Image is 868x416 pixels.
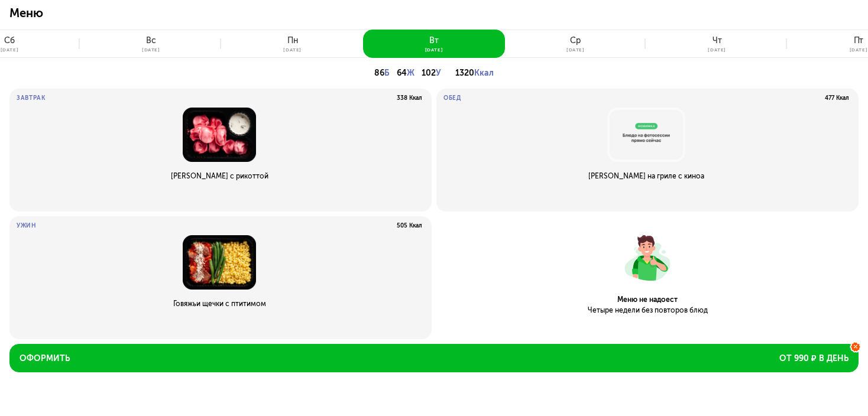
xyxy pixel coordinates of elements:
p: [PERSON_NAME] с рикоттой [17,171,422,181]
p: 102 [422,65,441,82]
img: Курица на гриле с киноа [443,108,849,162]
span: от 990 ₽ в день [779,353,848,365]
p: 505 Ккал [397,222,422,229]
div: ср [570,36,581,45]
div: сб [4,36,15,45]
p: 64 [397,65,414,82]
button: ср[DATE] [505,30,646,58]
div: пт [854,36,864,45]
div: [DATE] [142,47,160,52]
p: 1320 [455,65,494,82]
div: [DATE] [566,47,585,52]
p: Говяжьи щечки с птитимом [17,299,422,308]
div: [DATE] [708,47,726,52]
p: 477 Ккал [825,95,849,102]
button: вс[DATE] [80,30,222,58]
span: Ккал [474,68,494,78]
span: Б [384,68,390,78]
span: У [436,68,441,78]
div: пн [287,36,298,45]
button: Оформитьот 990 ₽ в день [9,344,859,372]
img: Говяжьи щечки с птитимом [17,235,422,290]
p: Меню [9,6,859,30]
p: Меню не надоест [446,295,849,304]
img: Тортеллини с рикоттой [17,108,422,162]
button: чт[DATE] [646,30,788,58]
p: 86 [374,65,390,82]
div: [DATE] [425,47,443,52]
div: [DATE] [850,47,868,52]
p: Завтрак [17,95,46,102]
div: [DATE] [1,47,19,52]
button: пн[DATE] [222,30,363,58]
button: вт[DATE] [363,30,504,58]
div: [DATE] [283,47,302,52]
p: Четыре недели без повторов блюд [446,305,849,315]
p: Ужин [17,222,37,229]
div: вс [146,36,156,45]
div: чт [712,36,722,45]
p: 338 Ккал [397,95,422,102]
div: вт [429,36,439,45]
span: Ж [407,68,414,78]
p: [PERSON_NAME] на гриле с киноа [443,171,849,181]
p: Обед [443,95,461,102]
